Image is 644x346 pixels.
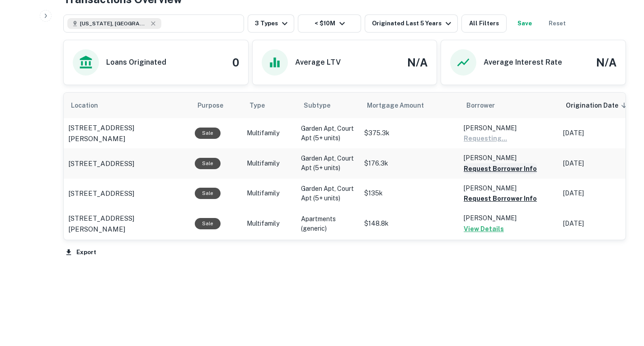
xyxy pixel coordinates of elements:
p: Multifamily [247,128,292,138]
p: $375.3k [364,128,455,138]
p: Multifamily [247,159,292,168]
th: Borrower [459,93,559,118]
p: Garden Apt, Court Apt (5+ units) [301,184,355,203]
button: All Filters [461,14,507,33]
p: Multifamily [247,189,292,198]
span: Subtype [304,100,330,111]
th: Purpose [190,93,242,118]
div: Originated Last 5 Years [372,18,454,29]
p: [PERSON_NAME] [464,123,554,133]
div: scrollable content [64,93,625,239]
div: Sale [195,188,221,199]
button: 3 Types [248,14,294,33]
button: Export [63,246,99,259]
button: Save your search to get updates of matches that match your search criteria. [510,14,539,33]
p: Apartments (generic) [301,214,355,233]
span: Type [249,100,265,111]
h6: Average Interest Rate [484,57,562,68]
th: Type [242,93,296,118]
span: Origination Date [566,100,630,111]
h4: 0 [232,54,239,71]
th: Location [64,93,190,118]
p: $135k [364,189,455,198]
th: Subtype [296,93,360,118]
iframe: Chat Widget [599,274,644,317]
th: Mortgage Amount [360,93,459,118]
span: [US_STATE], [GEOGRAPHIC_DATA] [80,19,148,28]
h6: Average LTV [295,57,341,68]
button: < $10M [298,14,361,33]
p: [PERSON_NAME] [464,213,554,223]
p: [PERSON_NAME] [464,183,554,193]
a: [STREET_ADDRESS][PERSON_NAME] [68,123,186,144]
a: [STREET_ADDRESS] [68,158,186,169]
span: Location [71,100,110,111]
button: Request Borrower Info [464,163,537,174]
p: Garden Apt, Court Apt (5+ units) [301,124,355,143]
span: Purpose [197,100,235,111]
p: [STREET_ADDRESS] [68,158,134,169]
h4: N/A [407,54,428,71]
div: Sale [195,158,221,169]
h6: Loans Originated [106,57,166,68]
button: Reset [543,14,572,33]
button: Originated Last 5 Years [365,14,458,33]
span: Mortgage Amount [367,100,436,111]
p: [PERSON_NAME] [464,153,554,163]
button: Request Borrower Info [464,193,537,204]
p: $148.8k [364,219,455,228]
p: Garden Apt, Court Apt (5+ units) [301,154,355,173]
a: [STREET_ADDRESS] [68,188,186,199]
span: Borrower [466,100,495,111]
p: Multifamily [247,219,292,228]
h4: N/A [596,54,616,71]
p: $176.3k [364,159,455,168]
p: [STREET_ADDRESS] [68,188,134,199]
button: [US_STATE], [GEOGRAPHIC_DATA] [63,14,244,33]
button: View Details [464,223,504,234]
div: Sale [195,218,221,229]
a: [STREET_ADDRESS][PERSON_NAME] [68,213,186,234]
div: Sale [195,128,221,139]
